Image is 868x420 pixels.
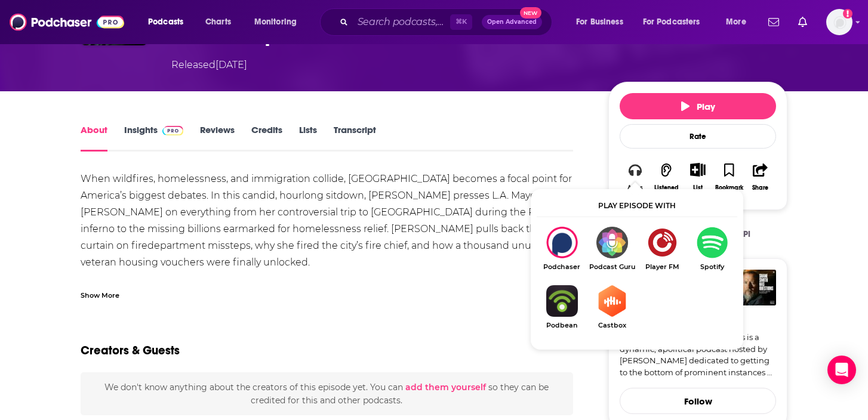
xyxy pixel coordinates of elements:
[687,227,737,271] a: SpotifySpotify
[520,7,541,18] span: New
[718,13,761,32] button: open menu
[637,263,687,271] span: Player FM
[764,12,784,32] a: Show notifications dropdown
[793,12,812,32] a: Show notifications dropdown
[620,388,776,414] button: Follow
[643,14,700,30] span: For Podcasters
[576,14,623,30] span: For Business
[450,14,472,30] span: ⌘ K
[246,13,312,32] button: open menu
[81,124,107,152] a: About
[104,382,549,406] span: We don't know anything about the creators of this episode yet . You can so they can be credited f...
[487,19,537,25] span: Open Advanced
[10,11,124,33] img: Podchaser - Follow, Share and Rate Podcasts
[620,124,776,149] div: Rate
[587,322,637,329] span: Castbox
[198,13,238,32] a: Charts
[826,9,852,35] button: Show profile menu
[334,124,376,152] a: Transcript
[254,14,297,30] span: Monitoring
[685,163,710,176] button: Show More Button
[827,356,856,384] div: Open Intercom Messenger
[205,14,231,30] span: Charts
[587,263,637,271] span: Podcast Guru
[537,285,587,329] a: PodbeanPodbean
[148,14,183,30] span: Podcasts
[826,9,852,35] img: User Profile
[713,155,744,199] button: Bookmark
[405,382,486,392] button: add them yourself
[251,124,282,152] a: Credits
[826,9,852,35] span: Logged in as kkade
[745,155,776,199] button: Share
[726,14,746,30] span: More
[681,101,715,112] span: Play
[162,126,183,135] img: Podchaser Pro
[637,227,687,271] a: Player FMPlayer FM
[537,195,737,217] div: Play episode with
[331,8,564,36] div: Search podcasts, credits, & more...
[843,9,852,18] svg: Add a profile image
[299,124,317,152] a: Lists
[687,263,737,271] span: Spotify
[353,13,450,32] input: Search podcasts, credits, & more...
[537,263,587,271] span: Podchaser
[200,124,235,152] a: Reviews
[81,343,180,358] h2: Creators & Guests
[482,15,542,29] button: Open AdvancedNew
[568,13,638,32] button: open menu
[537,322,587,329] span: Podbean
[587,285,637,329] a: CastboxCastbox
[537,227,587,271] div: Inside LA’s Wildfire Crisis & Political Fallout ft. Karen Bass | Shane Has Questions | Vice News ...
[682,155,713,199] div: Show More ButtonList
[635,13,718,32] button: open menu
[171,58,247,72] div: Released [DATE]
[140,13,199,32] button: open menu
[651,155,682,199] button: Listened
[124,124,183,152] a: InsightsPodchaser Pro
[620,93,776,119] button: Play
[587,227,637,271] a: Podcast GuruPodcast Guru
[620,155,651,199] button: Apps
[740,270,776,305] img: Shane Smith Has Questions
[752,184,768,192] div: Share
